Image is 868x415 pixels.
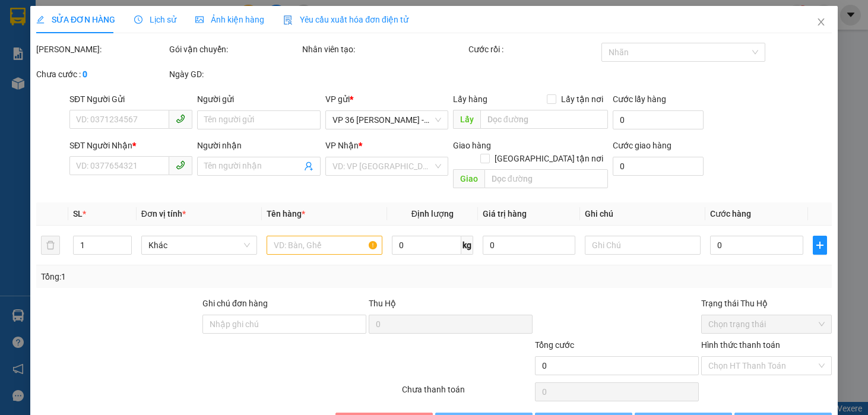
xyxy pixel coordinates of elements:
[708,315,825,333] span: Chọn trạng thái
[401,383,534,404] div: Chưa thanh toán
[195,15,204,24] span: picture
[267,209,305,218] span: Tên hàng
[581,202,706,226] th: Ghi chú
[148,236,250,254] span: Khác
[176,160,185,170] span: phone
[36,68,167,81] div: Chưa cước :
[202,299,268,308] label: Ghi chú đơn hàng
[453,169,484,188] span: Giao
[325,93,448,106] div: VP gửi
[36,43,167,56] div: [PERSON_NAME]:
[69,139,192,152] div: SĐT Người Nhận
[283,15,408,24] span: Yêu cầu xuất hóa đơn điện tử
[41,236,60,255] button: delete
[701,297,832,310] div: Trạng thái Thu Hộ
[490,152,608,165] span: [GEOGRAPHIC_DATA] tận nơi
[134,15,142,24] span: clock-circle
[202,315,366,334] input: Ghi chú đơn hàng
[804,6,838,39] button: Close
[36,15,115,24] span: SỬA ĐƠN HÀNG
[169,43,300,56] div: Gói vận chuyển:
[453,141,491,150] span: Giao hàng
[41,270,335,283] div: Tổng: 1
[197,93,320,106] div: Người gửi
[141,209,186,218] span: Đơn vị tính
[813,236,827,255] button: plus
[483,209,527,218] span: Giá trị hàng
[480,110,608,129] input: Dọc đường
[69,93,192,106] div: SĐT Người Gửi
[283,15,293,25] img: icon
[468,43,599,56] div: Cước rồi :
[302,43,466,56] div: Nhân viên tạo:
[176,114,185,123] span: phone
[613,94,666,104] label: Cước lấy hàng
[461,236,473,255] span: kg
[484,169,608,188] input: Dọc đường
[304,161,313,171] span: user-add
[813,240,826,250] span: plus
[411,209,454,218] span: Định lượng
[195,15,264,24] span: Ảnh kiện hàng
[134,15,176,24] span: Lịch sử
[816,17,826,27] span: close
[169,68,300,81] div: Ngày GD:
[613,141,671,150] label: Cước giao hàng
[369,299,396,308] span: Thu Hộ
[73,209,83,218] span: SL
[710,209,751,218] span: Cước hàng
[535,340,574,350] span: Tổng cước
[332,111,441,129] span: VP 36 Lê Thành Duy - Bà Rịa
[613,157,704,176] input: Cước giao hàng
[701,340,780,350] label: Hình thức thanh toán
[325,141,359,150] span: VP Nhận
[36,15,45,24] span: edit
[197,139,320,152] div: Người nhận
[83,69,87,79] b: 0
[453,94,487,104] span: Lấy hàng
[556,93,608,106] span: Lấy tận nơi
[267,236,382,255] input: VD: Bàn, Ghế
[453,110,480,129] span: Lấy
[613,110,704,129] input: Cước lấy hàng
[585,236,701,255] input: Ghi Chú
